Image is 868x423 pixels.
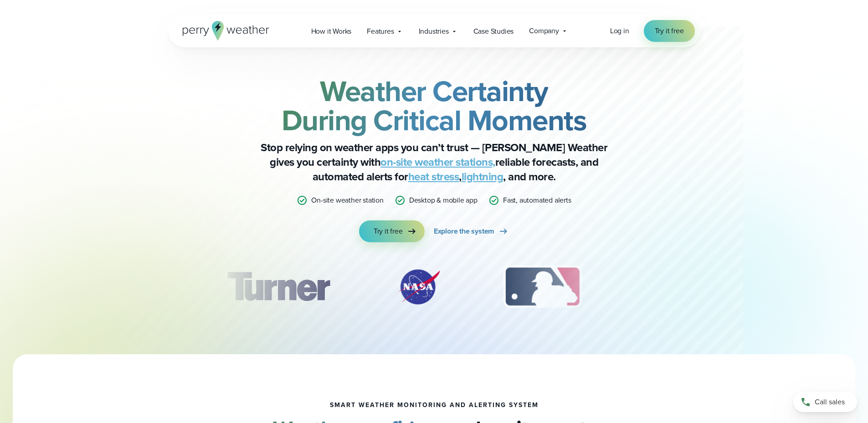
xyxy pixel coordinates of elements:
[252,140,616,184] p: Stop relying on weather apps you can’t trust — [PERSON_NAME] Weather gives you certainty with rel...
[634,264,707,310] img: PGA.svg
[434,226,494,237] span: Explore the system
[374,226,403,237] span: Try it free
[330,402,539,409] h1: smart weather monitoring and alerting system
[434,220,509,242] a: Explore the system
[503,195,571,206] p: Fast, automated alerts
[655,25,684,36] span: Try it free
[213,264,343,310] div: 1 of 12
[462,168,503,185] a: lightning
[494,264,591,310] div: 3 of 12
[610,25,629,36] span: Log in
[409,195,478,206] p: Desktop & mobile app
[466,22,522,41] a: Case Studies
[408,168,459,185] a: heat stress
[610,25,629,36] a: Log in
[644,20,695,42] a: Try it free
[303,22,360,41] a: How it Works
[282,70,587,142] strong: Weather Certainty During Critical Moments
[311,26,352,37] span: How it Works
[387,264,451,310] img: NASA.svg
[815,397,845,408] span: Call sales
[380,154,495,170] a: on-site weather stations,
[387,264,451,310] div: 2 of 12
[311,195,383,206] p: On-site weather station
[359,220,425,242] a: Try it free
[793,392,857,412] a: Call sales
[367,26,394,37] span: Features
[214,264,655,314] div: slideshow
[529,25,559,36] span: Company
[634,264,707,310] div: 4 of 12
[419,26,449,37] span: Industries
[213,264,343,310] img: Turner-Construction_1.svg
[494,264,591,310] img: MLB.svg
[473,26,514,37] span: Case Studies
